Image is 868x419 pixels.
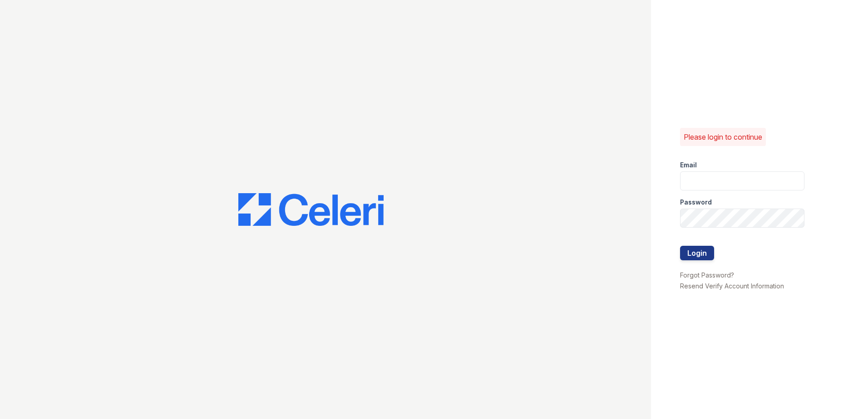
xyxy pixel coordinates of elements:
label: Email [680,161,697,170]
label: Password [680,198,712,207]
img: CE_Logo_Blue-a8612792a0a2168367f1c8372b55b34899dd931a85d93a1a3d3e32e68fde9ad4.png [238,193,384,226]
a: Forgot Password? [680,271,734,279]
p: Please login to continue [684,132,762,142]
button: Login [680,246,714,260]
a: Resend Verify Account Information [680,282,784,290]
